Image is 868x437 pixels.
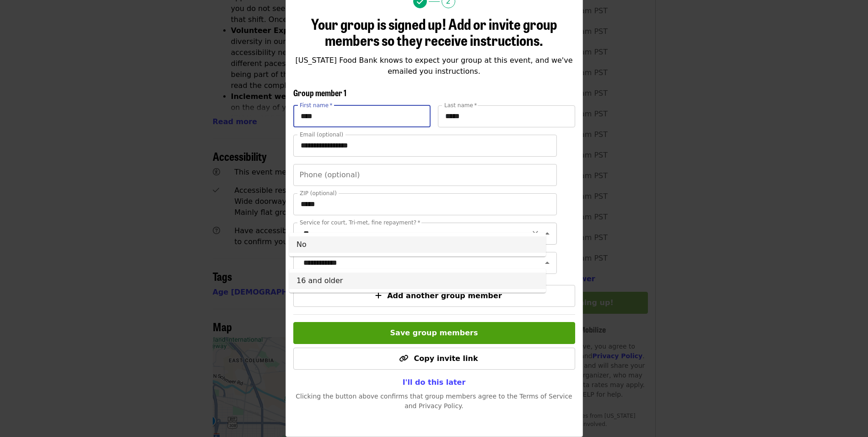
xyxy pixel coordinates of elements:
[293,193,557,215] input: ZIP (optional)
[390,328,478,337] span: Save group members
[289,273,546,289] li: 16 and older
[403,378,466,387] span: I'll do this later
[300,220,421,225] label: Service for court, Tri-met, fine repayment?
[311,13,557,50] span: Your group is signed up! Add or invite group members so they receive instructions.
[293,348,575,370] button: Copy invite link
[414,354,478,363] span: Copy invite link
[293,105,431,127] input: First name
[395,373,473,392] button: I'll do this later
[293,164,557,186] input: Phone (optional)
[289,236,546,253] li: No
[541,227,554,240] button: Close
[295,56,572,76] span: [US_STATE] Food Bank knows to expect your group at this event, and we've emailed you instructions.
[438,105,575,127] input: Last name
[296,393,572,410] span: Clicking the button above confirms that group members agree to the Terms of Service and Privacy P...
[399,354,408,363] i: link icon
[444,103,477,108] label: Last name
[300,191,337,196] label: ZIP (optional)
[375,291,382,300] i: plus icon
[300,132,343,137] label: Email (optional)
[293,87,346,98] span: Group member 1
[293,135,557,157] input: Email (optional)
[300,103,333,108] label: First name
[387,291,502,300] span: Add another group member
[541,257,554,269] button: Close
[529,227,542,240] button: Clear
[293,285,575,307] button: Add another group member
[293,322,575,344] button: Save group members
